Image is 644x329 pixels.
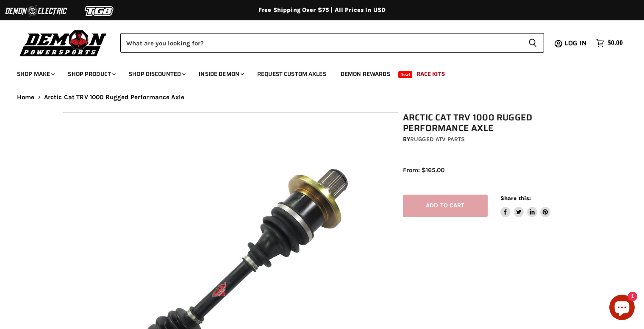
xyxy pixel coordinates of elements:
a: Request Custom Axles [251,65,333,83]
a: Rugged ATV Parts [410,136,465,143]
img: TGB Logo 2 [68,3,131,19]
a: Inside Demon [192,65,249,83]
a: $0.00 [592,37,627,49]
h1: Arctic Cat TRV 1000 Rugged Performance Axle [403,112,586,134]
div: by [403,135,586,144]
span: From: $165.00 [403,166,444,174]
a: Shop Make [11,65,60,83]
span: Share this: [500,195,531,201]
img: Demon Powersports [17,28,110,58]
span: New! [398,71,413,78]
img: Demon Electric Logo 2 [4,3,68,19]
span: Log in [564,38,587,48]
a: Race Kits [410,65,451,83]
span: $0.00 [608,39,623,47]
aside: Share this: [500,195,551,217]
button: Search [522,33,544,53]
a: Shop Discounted [122,65,191,83]
a: Log in [561,39,592,47]
ul: Main menu [11,62,621,83]
form: Product [120,33,544,53]
span: Arctic Cat TRV 1000 Rugged Performance Axle [44,94,184,101]
a: Shop Product [61,65,121,83]
a: Home [17,94,35,101]
a: Demon Rewards [334,65,397,83]
inbox-online-store-chat: Shopify online store chat [607,295,637,322]
input: Search [120,33,522,53]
